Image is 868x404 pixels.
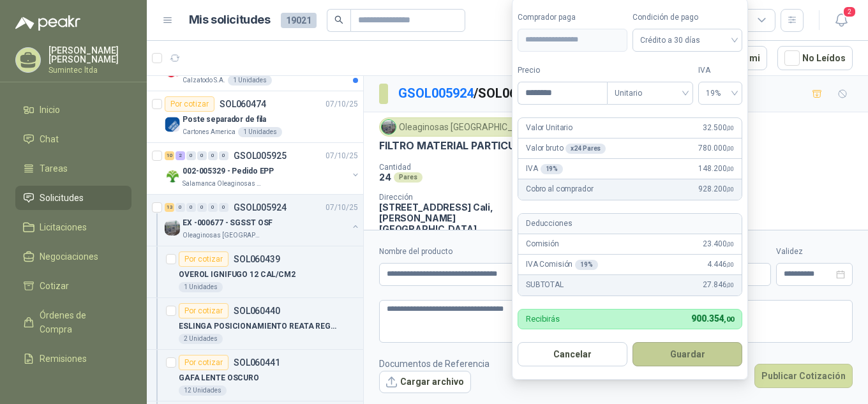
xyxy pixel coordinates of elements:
span: 148.200 [698,163,734,175]
div: 0 [197,151,207,160]
p: Cantidad [379,163,545,172]
p: / SOL060450 [398,84,546,103]
img: Company Logo [165,220,180,236]
p: Cobro al comprador [526,183,593,195]
p: Sumintec ltda [49,66,131,74]
div: 0 [176,203,185,212]
span: ,00 [726,241,734,248]
a: Solicitudes [15,186,131,210]
p: Dirección [379,193,518,202]
p: [PERSON_NAME] [PERSON_NAME] [49,46,131,64]
span: Tareas [40,161,68,176]
span: 4.446 [707,258,734,271]
p: GAFA LENTE OSCURO [179,372,259,384]
p: 07/10/25 [325,150,358,162]
div: 12 Unidades [179,385,227,396]
img: Company Logo [382,120,396,134]
div: 0 [197,203,207,212]
span: 27.846 [703,279,734,291]
a: Negociaciones [15,244,131,269]
p: Recibirás [526,315,560,323]
a: Por cotizarSOL060439OVEROL IGNIFUGO 12 CAL/CM21 Unidades [147,246,363,298]
p: Documentos de Referencia [379,357,490,371]
div: 1 Unidades [238,127,282,137]
span: 780.000 [698,142,734,154]
div: 0 [186,151,196,160]
p: SOL060474 [220,100,266,108]
p: 24 [379,172,391,183]
div: 2 Unidades [179,334,223,344]
span: Unitario [615,84,685,103]
div: 13 [165,203,174,212]
div: Por cotizar [179,303,228,318]
div: x 24 Pares [565,144,606,154]
span: Inicio [40,103,60,117]
a: Por cotizarSOL060441GAFA LENTE OSCURO12 Unidades [147,350,363,401]
img: Company Logo [165,117,180,132]
p: GSOL005925 [234,151,287,160]
div: 0 [208,203,218,212]
span: 900.354 [691,313,734,324]
p: 07/10/25 [325,98,358,110]
button: No Leídos [777,46,853,70]
p: Valor Unitario [526,122,572,134]
a: 10 2 0 0 0 0 GSOL00592507/10/25 Company Logo002-005329 - Pedido EPPSalamanca Oleaginosas SAS [165,148,361,189]
span: ,00 [726,261,734,268]
div: 1 Unidades [228,75,272,86]
p: EX -000677 - SGSST OSF [183,217,273,229]
span: 19% [706,84,735,103]
span: 23.400 [703,238,734,250]
span: ,00 [726,165,734,172]
label: Comprador paga [518,11,627,24]
p: GSOL005924 [234,203,287,212]
button: Guardar [632,342,742,366]
div: Por cotizar [179,355,228,370]
div: 1 Unidades [179,282,223,292]
button: Publicar Cotización [754,364,853,388]
a: Tareas [15,156,131,181]
div: Por cotizar [165,96,214,112]
p: SUBTOTAL [526,279,564,291]
span: Crédito a 30 días [640,31,735,50]
span: 928.200 [698,183,734,195]
div: 0 [208,151,218,160]
div: 2 [176,151,185,160]
p: 07/10/25 [325,202,358,214]
p: IVA Comisión [526,258,598,271]
a: Cotizar [15,274,131,298]
span: ,00 [726,124,734,131]
p: Cartones America [183,127,236,137]
p: Calzatodo S.A. [183,75,225,86]
p: Oleaginosas [GEOGRAPHIC_DATA][PERSON_NAME] [183,230,263,241]
span: 19021 [281,13,317,28]
a: Remisiones [15,347,131,371]
div: Pares [394,172,423,183]
img: Logo peakr [15,15,80,31]
p: Valor bruto [526,142,606,154]
a: Licitaciones [15,215,131,239]
span: Chat [40,132,59,146]
p: SOL060440 [234,306,280,315]
a: Por cotizarSOL06047407/10/25 Company LogoPoste separador de filaCartones America1 Unidades [147,91,363,143]
span: ,00 [726,145,734,152]
span: ,00 [726,186,734,193]
span: Cotizar [40,279,69,293]
img: Company Logo [165,168,180,184]
p: 002-005329 - Pedido EPP [183,165,274,177]
div: 0 [219,203,228,212]
label: Nombre del producto [379,246,593,258]
p: SOL060439 [234,255,280,264]
a: Inicio [15,98,131,122]
span: Órdenes de Compra [40,308,119,336]
label: Condición de pago [632,11,742,24]
button: Cargar archivo [379,371,471,394]
span: Solicitudes [40,191,84,205]
h1: Mis solicitudes [189,11,271,29]
div: 0 [219,151,228,160]
p: Comisión [526,238,559,250]
p: FILTRO MATERIAL PARTICULADO 3M 2097 [379,139,591,153]
label: Validez [776,246,853,258]
div: Por cotizar [179,251,228,267]
p: OVEROL IGNIFUGO 12 CAL/CM2 [179,269,296,281]
div: Oleaginosas [GEOGRAPHIC_DATA][PERSON_NAME] [379,117,613,137]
